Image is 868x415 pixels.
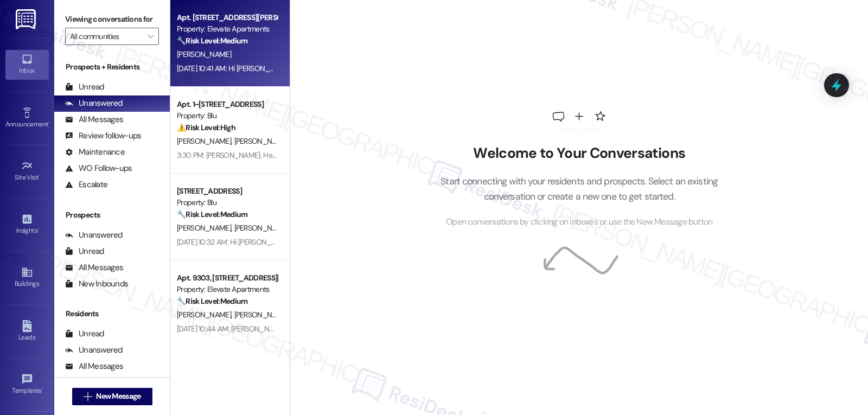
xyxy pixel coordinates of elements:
div: Unanswered [65,98,123,109]
strong: 🔧 Risk Level: Medium [177,36,247,46]
div: Escalate [65,179,107,190]
a: Site Visit • [5,157,49,186]
div: [STREET_ADDRESS] [177,186,277,197]
div: Apt. [STREET_ADDRESS][PERSON_NAME] [177,12,277,23]
div: Unanswered [65,229,123,241]
span: • [37,225,39,233]
div: Prospects [54,209,170,221]
span: [PERSON_NAME] [PERSON_NAME] [234,310,344,320]
span: [PERSON_NAME] [177,223,234,233]
div: New Inbounds [65,278,128,290]
div: [DATE] 10:44 AM: [PERSON_NAME], estoy verificando tu última orden de trabajo (El baño del cuarto ... [177,324,831,334]
div: Unread [65,328,104,340]
strong: 🔧 Risk Level: Medium [177,209,247,219]
label: Viewing conversations for [65,11,159,28]
span: [PERSON_NAME] [234,223,289,233]
span: New Message [96,391,141,402]
h2: Welcome to Your Conversations [424,145,735,162]
div: Unread [65,246,104,257]
a: Templates • [5,370,49,399]
div: Maintenance [65,146,125,158]
div: Unanswered [65,344,123,356]
span: [PERSON_NAME] [177,136,234,146]
strong: 🔧 Risk Level: Medium [177,296,247,306]
div: All Messages [65,114,123,125]
strong: ⚠️ Risk Level: High [177,123,235,132]
div: Apt. 1~[STREET_ADDRESS] [177,99,277,110]
div: WO Follow-ups [65,163,132,174]
span: • [48,119,50,126]
span: [PERSON_NAME] [177,49,231,59]
i:  [148,32,154,41]
input: All communities [70,28,142,45]
a: Buildings [5,263,49,292]
button: New Message [72,388,152,405]
div: Review follow-ups [65,130,141,142]
div: Property: Elevate Apartments [177,23,277,35]
div: Property: Blu [177,110,277,122]
p: Start connecting with your residents and prospects. Select an existing conversation or create a n... [424,174,735,205]
div: Property: Blu [177,197,277,208]
div: Property: Elevate Apartments [177,284,277,295]
a: Leads [5,317,49,346]
div: Prospects + Residents [54,61,170,73]
span: Open conversations by clicking on inboxes or use the New Message button [446,215,712,229]
a: Insights • [5,210,49,239]
a: Inbox [5,50,49,79]
i:  [84,392,92,401]
span: • [42,385,43,393]
span: [PERSON_NAME] [177,310,234,320]
div: Apt. 9303, [STREET_ADDRESS][PERSON_NAME] [177,272,277,284]
span: [PERSON_NAME] [PERSON_NAME] [234,136,344,146]
span: • [39,172,41,180]
div: All Messages [65,262,123,273]
div: All Messages [65,361,123,372]
img: ResiDesk Logo [16,9,38,29]
div: Unread [65,81,104,93]
div: Residents [54,308,170,320]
